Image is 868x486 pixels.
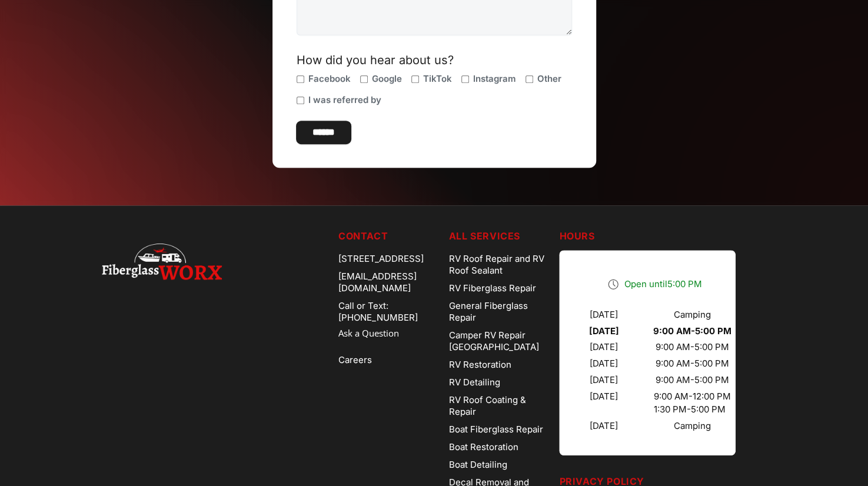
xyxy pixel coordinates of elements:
a: Camper RV Repair [GEOGRAPHIC_DATA] [449,327,550,356]
input: Other [526,75,533,83]
input: TikTok [411,75,419,83]
a: General Fiberglass Repair [449,297,550,327]
input: Instagram [461,75,469,83]
div: 9:00 AM - 5:00 PM [653,325,731,337]
a: RV Roof Coating & Repair [449,391,550,421]
div: 9:00 AM - 5:00 PM [655,358,729,370]
a: Careers [338,351,440,369]
a: Call or Text: [PHONE_NUMBER] [338,297,440,327]
a: RV Restoration [449,356,550,374]
div: 1:30 PM - 5:00 PM [653,404,730,415]
a: Ask a Question [338,327,440,340]
span: Open until [624,278,701,289]
div: 9:00 AM - 5:00 PM [655,374,729,386]
time: 5:00 PM [667,278,701,289]
div: [DATE] [590,358,618,370]
span: Other [537,73,561,85]
div: [DATE] [590,391,618,415]
div: [EMAIL_ADDRESS][DOMAIN_NAME] [338,268,440,297]
a: RV Roof Repair and RV Roof Sealant [449,250,550,279]
span: I was referred by [308,94,381,106]
div: [DATE] [588,325,618,337]
div: 9:00 AM - 5:00 PM [655,341,729,353]
div: Camping [673,309,710,321]
input: Google [360,75,368,83]
a: Boat Restoration [449,438,550,456]
h5: Hours [559,229,766,243]
input: Facebook [297,75,304,83]
div: How did you hear about us? [297,54,572,66]
div: [DATE] [590,341,618,353]
div: [STREET_ADDRESS] [338,250,440,268]
span: TikTok [423,73,452,85]
div: Camping [673,420,710,432]
a: RV Fiberglass Repair [449,279,550,297]
h5: Contact [338,229,440,243]
div: [DATE] [590,309,618,321]
a: RV Detailing [449,374,550,391]
h5: ALL SERVICES [449,229,550,243]
div: [DATE] [590,374,618,386]
div: [DATE] [590,420,618,432]
span: Google [372,73,402,85]
a: Boat Fiberglass Repair [449,421,550,438]
div: 9:00 AM - 12:00 PM [653,391,730,402]
span: Instagram [473,73,516,85]
a: Boat Detailing [449,456,550,474]
span: Facebook [308,73,351,85]
input: I was referred by [297,96,304,104]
